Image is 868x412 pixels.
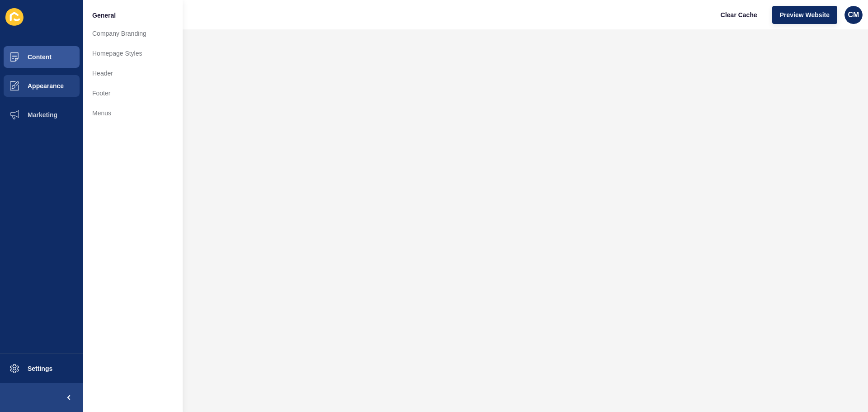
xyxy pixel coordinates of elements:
a: Menus [83,103,183,123]
a: Footer [83,83,183,103]
a: Homepage Styles [83,43,183,63]
span: General [92,11,116,20]
span: Clear Cache [721,10,757,19]
a: Header [83,63,183,83]
a: Company Branding [83,24,183,43]
button: Clear Cache [713,6,765,24]
span: Preview Website [780,10,830,19]
span: CM [848,10,859,19]
button: Preview Website [772,6,837,24]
